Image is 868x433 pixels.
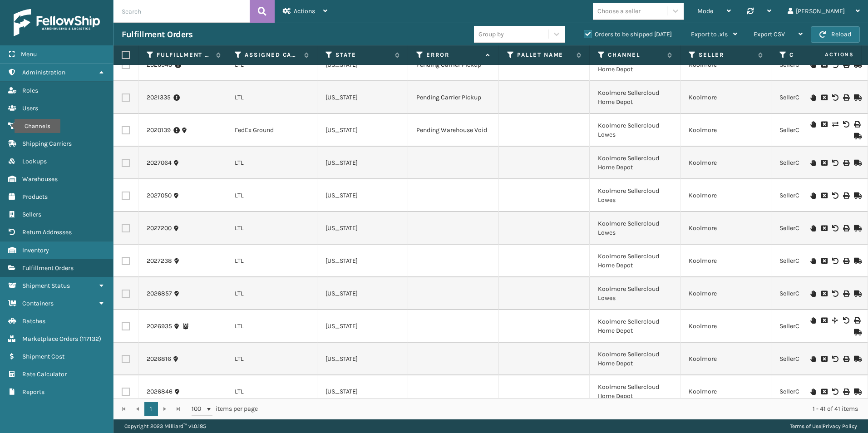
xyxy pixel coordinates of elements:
[771,179,862,212] td: SellerCloud
[317,81,408,114] td: [US_STATE]
[608,51,663,59] label: Channel
[821,62,827,68] i: Cancel Fulfillment Order
[22,370,67,378] span: Rate Calculator
[157,51,212,59] label: Fulfillment Order Id
[854,329,859,335] i: Mark as Shipped
[22,122,49,130] span: Channels
[317,245,408,277] td: [US_STATE]
[192,402,258,416] span: items per page
[810,94,816,101] i: On Hold
[699,51,754,59] label: Seller
[821,356,827,362] i: Cancel Fulfillment Order
[192,404,205,413] span: 100
[271,404,858,413] div: 1 - 41 of 41 items
[590,147,681,179] td: Koolmore Sellercloud Home Depot
[147,126,171,135] a: 2020139
[79,335,101,343] span: ( 117132 )
[22,246,49,254] span: Inventory
[590,212,681,245] td: Koolmore Sellercloud Lowes
[810,258,816,264] i: On Hold
[22,264,74,272] span: Fulfillment Orders
[124,419,206,433] p: Copyright 2023 Milliard™ v 1.0.185
[771,81,862,114] td: SellerCloud
[771,212,862,245] td: SellerCloud
[681,147,771,179] td: Koolmore
[227,277,317,310] td: LTL
[22,300,54,307] span: Containers
[821,258,827,264] i: Cancel Fulfillment Order
[771,310,862,343] td: SellerCloud
[832,389,838,395] i: Void BOL
[681,49,771,81] td: Koolmore
[771,277,862,310] td: SellerCloud
[810,290,816,297] i: On Hold
[796,47,859,62] span: Actions
[821,317,827,324] i: Cancel Fulfillment Order
[147,256,172,266] a: 2027238
[843,317,848,324] i: Void BOL
[22,193,48,201] span: Products
[590,81,681,114] td: Koolmore Sellercloud Home Depot
[147,93,171,102] a: 2021335
[821,94,827,101] i: Cancel Fulfillment Order
[832,290,838,297] i: Void BOL
[854,160,859,166] i: Mark as Shipped
[317,212,408,245] td: [US_STATE]
[22,228,72,236] span: Return Addresses
[854,192,859,199] i: Mark as Shipped
[590,375,681,408] td: Koolmore Sellercloud Home Depot
[771,114,862,147] td: SellerCloud
[821,121,827,128] i: Cancel Fulfillment Order
[681,114,771,147] td: Koolmore
[821,389,827,395] i: Cancel Fulfillment Order
[122,29,192,40] h3: Fulfillment Orders
[681,375,771,408] td: Koolmore
[843,160,848,166] i: Print BOL
[854,62,859,68] i: Mark as Shipped
[854,258,859,264] i: Mark as Shipped
[317,49,408,81] td: [US_STATE]
[854,317,859,324] i: Print BOL
[590,245,681,277] td: Koolmore Sellercloud Home Depot
[584,30,672,38] label: Orders to be shipped [DATE]
[590,49,681,81] td: Koolmore Sellercloud Home Depot
[590,343,681,375] td: Koolmore Sellercloud Home Depot
[771,245,862,277] td: SellerCloud
[147,354,171,364] a: 2026816
[681,245,771,277] td: Koolmore
[227,179,317,212] td: LTL
[854,94,859,101] i: Mark as Shipped
[810,192,816,199] i: On Hold
[843,94,848,101] i: Print BOL
[832,192,838,199] i: Void BOL
[811,26,860,43] button: Reload
[22,175,58,183] span: Warehouses
[14,9,100,36] img: logo
[227,147,317,179] td: LTL
[821,290,827,297] i: Cancel Fulfillment Order
[317,114,408,147] td: [US_STATE]
[843,192,848,199] i: Print BOL
[590,179,681,212] td: Koolmore Sellercloud Lowes
[810,356,816,362] i: On Hold
[854,290,859,297] i: Mark as Shipped
[147,224,172,233] a: 2027200
[789,51,844,59] label: Channel Type
[821,192,827,199] i: Cancel Fulfillment Order
[22,157,47,165] span: Lookups
[832,94,838,101] i: Void BOL
[810,225,816,231] i: On Hold
[597,6,641,16] div: Choose a seller
[681,179,771,212] td: Koolmore
[147,289,172,298] a: 2026857
[854,225,859,231] i: Mark as Shipped
[854,356,859,362] i: Mark as Shipped
[832,317,838,324] i: Split Fulfillment Order
[317,147,408,179] td: [US_STATE]
[147,191,172,200] a: 2027050
[227,212,317,245] td: LTL
[408,81,499,114] td: Pending Carrier Pickup
[227,49,317,81] td: LTL
[147,322,172,331] a: 2026935
[478,30,504,39] div: Group by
